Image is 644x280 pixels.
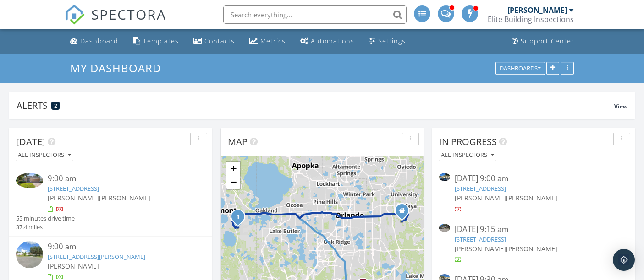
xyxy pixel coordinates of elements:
[441,152,494,158] div: All Inspectors
[439,173,628,214] a: [DATE] 9:00 am [STREET_ADDRESS] [PERSON_NAME][PERSON_NAME]
[439,135,497,148] span: In Progress
[48,184,99,193] a: [STREET_ADDRESS]
[66,33,122,50] a: Dashboard
[365,33,409,50] a: Settings
[506,194,557,202] span: [PERSON_NAME]
[439,224,628,264] a: [DATE] 9:15 am [STREET_ADDRESS] [PERSON_NAME][PERSON_NAME]
[246,33,289,50] a: Metrics
[378,37,406,45] div: Settings
[228,135,248,148] span: Map
[226,162,240,175] a: Zoom in
[17,99,614,112] div: Alerts
[495,62,545,75] button: Dashboards
[260,37,286,45] div: Metrics
[226,175,240,189] a: Zoom out
[48,173,189,184] div: 9:00 am
[16,214,75,223] div: 55 minutes drive time
[18,152,71,158] div: All Inspectors
[613,249,635,271] div: Open Intercom Messenger
[70,60,169,75] a: My Dashboard
[439,224,450,232] img: 9530121%2Fcover_photos%2FQhs68IeGWmqQPS6cqKJo%2Fsmall.jpg
[508,33,578,50] a: Support Center
[204,37,235,45] div: Contacts
[16,173,205,232] a: 9:00 am [STREET_ADDRESS] [PERSON_NAME][PERSON_NAME] 55 minutes drive time 37.4 miles
[48,241,189,253] div: 9:00 am
[297,33,358,50] a: Automations (Advanced)
[311,37,354,45] div: Automations
[48,262,99,270] span: [PERSON_NAME]
[488,15,574,24] div: Elite Building Inspections
[16,173,43,188] img: 9575330%2Fcover_photos%2FgznmFUjiA0g2xjgQVOTK%2Fsmall.jpeg
[91,5,166,24] span: SPECTORA
[402,210,407,216] div: Orlando FL 32825
[99,194,150,202] span: [PERSON_NAME]
[16,135,45,148] span: [DATE]
[455,224,612,235] div: [DATE] 9:15 am
[455,173,612,184] div: [DATE] 9:00 am
[65,5,85,25] img: The Best Home Inspection Software - Spectora
[16,223,75,232] div: 37.4 miles
[455,235,506,243] a: [STREET_ADDRESS]
[439,173,450,181] img: 9530047%2Fcover_photos%2FfE4iJGXe3CoJpnmQBP5d%2Fsmall.jpg
[506,244,557,253] span: [PERSON_NAME]
[614,102,627,110] span: View
[16,149,73,162] button: All Inspectors
[80,37,118,45] div: Dashboard
[236,214,240,221] i: 1
[129,33,182,50] a: Templates
[500,65,541,71] div: Dashboards
[16,241,43,268] img: streetview
[455,184,506,193] a: [STREET_ADDRESS]
[48,253,145,261] a: [STREET_ADDRESS][PERSON_NAME]
[439,149,496,162] button: All Inspectors
[190,33,238,50] a: Contacts
[223,5,407,24] input: Search everything...
[48,194,99,202] span: [PERSON_NAME]
[54,102,57,109] span: 2
[455,244,506,253] span: [PERSON_NAME]
[507,5,567,15] div: [PERSON_NAME]
[65,12,166,32] a: SPECTORA
[521,37,574,45] div: Support Center
[143,37,179,45] div: Templates
[455,194,506,202] span: [PERSON_NAME]
[238,216,243,222] div: 2217 Stonebridge Way, Clermont, FL 34711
